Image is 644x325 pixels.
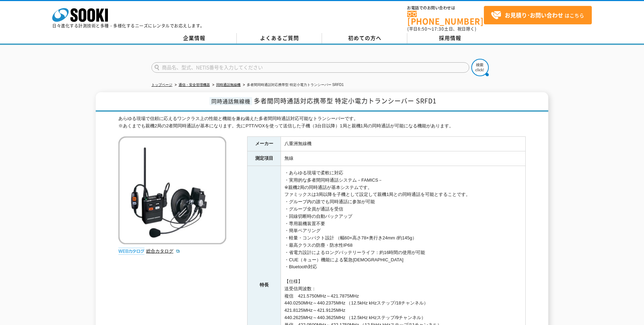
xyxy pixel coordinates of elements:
strong: お見積り･お問い合わせ [505,11,563,19]
td: 無線 [281,151,526,166]
span: はこちら [491,10,584,21]
div: あらゆる現場で信頼に応えるワンクラス上の性能と機能を兼ね備えた多者間同時通話対応可能なトランシーバーです。 ※あくまでも親機2局の2者間同時通話が基本になります。先にPTT/VOXを使って送信し... [118,115,526,130]
span: 多者間同時通話対応携帯型 特定小電力トランシーバー SRFD1 [254,96,437,105]
a: トップページ [151,83,172,87]
input: 商品名、型式、NETIS番号を入力してください [151,62,469,73]
a: 通信・安全管理機器 [179,83,210,87]
img: btn_search.png [471,59,489,76]
img: webカタログ [118,248,144,255]
a: [PHONE_NUMBER] [407,11,484,25]
span: (平日 ～ 土日、祝日除く) [407,26,476,32]
a: よくあるご質問 [237,33,322,43]
th: 測定項目 [248,151,281,166]
span: お電話でのお問い合わせは [407,6,484,10]
a: 初めての方へ [322,33,407,43]
th: メーカー [248,137,281,151]
p: 日々進化する計測技術と多種・多様化するニーズにレンタルでお応えします。 [52,24,205,28]
a: お見積り･お問い合わせはこちら [484,6,592,24]
a: 同時通話無線機 [216,83,241,87]
li: 多者間同時通話対応携帯型 特定小電力トランシーバー SRFD1 [242,81,344,89]
a: 採用情報 [407,33,493,43]
span: 8:50 [418,26,427,32]
img: 多者間同時通話対応携帯型 特定小電力トランシーバー SRFD1 [118,136,226,244]
a: 企業情報 [151,33,237,43]
td: 八重洲無線機 [281,137,526,151]
a: 総合カタログ [146,248,180,254]
span: 同時通話無線機 [210,97,252,105]
span: 初めての方へ [348,34,382,42]
span: 17:30 [432,26,444,32]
